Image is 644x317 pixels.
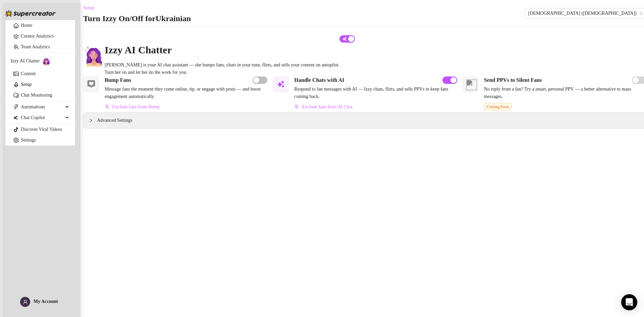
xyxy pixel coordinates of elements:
[484,103,512,110] span: Coming Soon
[13,115,18,120] img: Chat Copilot
[83,13,191,24] h3: Turn Izzy On/Off for Ukrainian
[21,112,63,123] span: Chat Copilot
[112,104,160,110] span: Exclude fans from Bump
[89,118,93,122] span: collapsed
[34,299,58,304] span: My Account
[83,3,100,13] button: Setup
[87,80,95,88] img: svg%3e
[639,11,643,15] span: team
[294,104,299,109] img: svg%3e
[21,93,52,98] a: Chat Monitoring
[621,294,637,310] div: Open Intercom Messenger
[5,10,56,17] img: logo-BBDzfeDw.svg
[294,86,457,100] span: Respond to fan messages with AI — Izzy chats, flirts, and sells PPVs to keep fans coming back.
[84,5,94,11] span: Setup
[484,76,542,84] h5: Send PPVs to Silent Fans
[105,44,339,56] h2: Izzy AI Chatter
[83,35,105,76] img: Izzy AI Chatter
[105,61,339,76] div: [PERSON_NAME] is your AI chat assistant — she bumps fans, chats in your tone, flirts, and sells y...
[528,8,643,18] span: Ukrainian (ukrainianmodel)
[21,71,36,76] a: Content
[105,104,110,109] img: svg%3e
[21,82,32,87] a: Setup
[13,104,19,110] span: thunderbolt
[21,23,32,28] a: Home
[97,117,132,124] span: Advanced Settings
[466,80,477,90] img: silent-fans-ppv-o-N6Mmdf.svg
[294,76,344,84] h5: Handle Chats with AI
[294,102,353,112] button: Exclude fans from AI Chat
[21,44,50,49] a: Team Analytics
[21,31,69,42] a: Creator Analytics
[302,104,353,110] span: Exclude fans from AI Chat
[89,117,97,124] div: collapsed
[105,86,267,100] span: Message fans the moment they come online, tip, or engage with posts — and boost engagement automa...
[21,127,62,132] a: Discover Viral Videos
[42,56,53,66] img: AI Chatter
[105,102,160,112] button: Exclude fans from Bump
[21,102,63,112] span: Automations
[11,57,40,65] span: Izzy AI Chatter
[23,300,28,305] span: user
[21,138,36,143] a: Settings
[105,76,131,84] h5: Bump Fans
[277,80,285,88] img: svg%3e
